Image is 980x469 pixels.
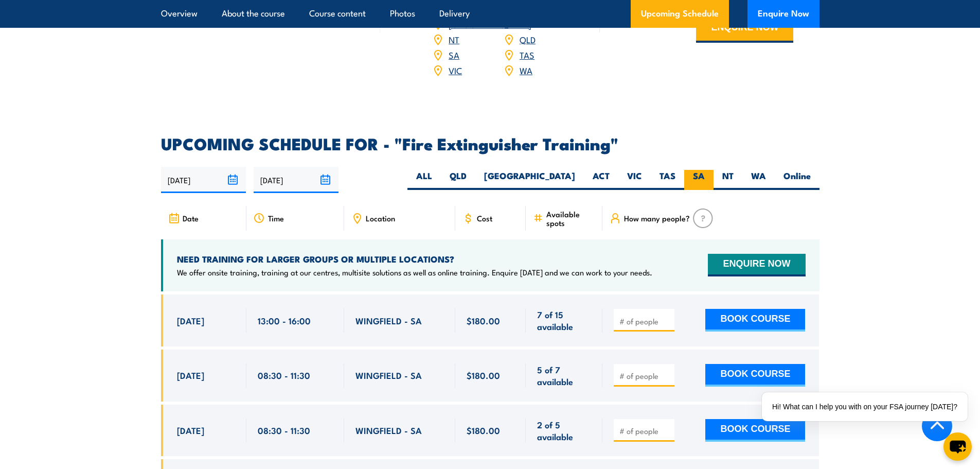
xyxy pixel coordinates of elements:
[624,214,690,222] span: How many people?
[177,267,652,277] p: We offer onsite training, training at our centres, multisite solutions as well as online training...
[475,170,584,190] label: [GEOGRAPHIC_DATA]
[177,315,204,326] span: [DATE]
[177,253,652,265] h4: NEED TRAINING FOR LARGER GROUPS OR MULTIPLE LOCATIONS?
[467,369,500,381] span: $180.00
[537,363,591,388] span: 5 of 7 available
[546,210,595,227] span: Available spots
[619,316,671,326] input: # of people
[177,424,204,436] span: [DATE]
[537,419,591,443] span: 2 of 5 available
[762,392,968,421] div: Hi! What can I help you with on your FSA journey [DATE]?
[520,64,532,76] a: WA
[537,308,591,333] span: 7 of 15 available
[714,170,742,190] label: NT
[651,170,684,190] label: TAS
[449,33,459,45] a: NT
[619,371,671,381] input: # of people
[705,364,805,387] button: BOOK COURSE
[520,48,534,61] a: TAS
[258,315,311,326] span: 13:00 - 16:00
[618,170,651,190] label: VIC
[467,315,500,326] span: $180.00
[467,424,500,436] span: $180.00
[705,309,805,332] button: BOOK COURSE
[705,419,805,442] button: BOOK COURSE
[943,432,972,461] button: chat-button
[407,170,441,190] label: ALL
[183,214,199,222] span: Date
[708,254,805,276] button: ENQUIRE NOW
[584,170,618,190] label: ACT
[161,136,819,150] h2: UPCOMING SCHEDULE FOR - "Fire Extinguisher Training"
[684,170,714,190] label: SA
[449,18,531,30] a: [GEOGRAPHIC_DATA]
[258,424,310,436] span: 08:30 - 11:30
[449,64,462,76] a: VIC
[355,369,422,381] span: WINGFIELD - SA
[355,315,422,326] span: WINGFIELD - SA
[477,214,492,222] span: Cost
[355,424,422,436] span: WINGFIELD - SA
[742,170,775,190] label: WA
[441,170,475,190] label: QLD
[619,426,671,436] input: # of people
[161,167,246,193] input: From date
[520,33,536,45] a: QLD
[268,214,284,222] span: Time
[449,48,459,61] a: SA
[696,15,793,43] button: ENQUIRE NOW
[177,369,204,381] span: [DATE]
[254,167,338,193] input: To date
[258,369,310,381] span: 08:30 - 11:30
[366,214,395,222] span: Location
[775,170,819,190] label: Online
